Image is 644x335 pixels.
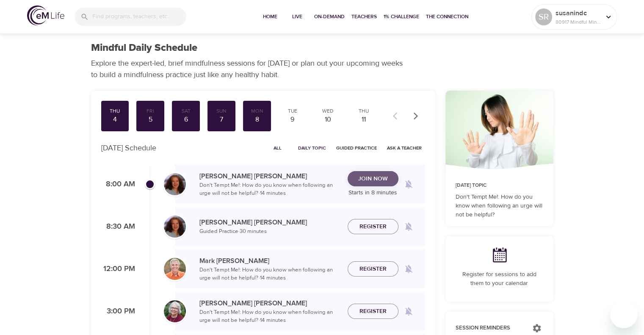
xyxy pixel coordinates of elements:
span: Remind me when a class goes live every Thursday at 3:00 PM [398,301,419,321]
iframe: Button to launch messaging window [610,301,637,328]
p: [PERSON_NAME] [PERSON_NAME] [199,298,341,308]
img: Bernice_Moore_min.jpg [164,300,186,322]
div: 7 [211,115,232,125]
p: susanindc [556,8,600,18]
p: Explore the expert-led, brief mindfulness sessions for [DATE] or plan out your upcoming weeks to ... [91,58,409,80]
p: Mark [PERSON_NAME] [199,256,341,266]
p: [DATE] Topic [456,182,543,189]
div: 10 [318,115,339,125]
p: Guided Practice · 30 minutes [199,227,341,236]
div: 6 [175,115,196,125]
p: Don't Tempt Me!: How do you know when following an urge will not be helpful? [456,193,543,219]
p: Don't Tempt Me!: How do you know when following an urge will not be helpful? · 14 minutes [199,308,341,325]
div: Mon [246,108,268,115]
img: logo [27,6,64,25]
div: Tue [282,108,303,115]
img: Cindy2%20031422%20blue%20filter%20hi-res.jpg [164,173,186,195]
div: Thu [105,108,126,115]
p: [PERSON_NAME] [PERSON_NAME] [199,217,341,227]
span: On-Demand [314,12,345,21]
span: Remind me when a class goes live every Thursday at 12:00 PM [398,259,419,279]
span: Home [260,12,280,21]
span: Guided Practice [336,144,377,152]
span: Live [287,12,307,21]
p: 80917 Mindful Minutes [556,18,600,26]
h1: Mindful Daily Schedule [91,42,197,54]
button: Guided Practice [333,141,380,155]
div: Wed [318,108,339,115]
button: Register [348,304,398,319]
div: 5 [140,115,161,125]
p: 12:00 PM [101,263,135,275]
span: Register [359,306,387,317]
span: Teachers [351,12,377,21]
div: Fri [140,108,161,115]
div: 11 [353,115,374,125]
span: Register [359,264,387,274]
p: [PERSON_NAME] [PERSON_NAME] [199,171,341,181]
button: Register [348,261,398,277]
p: 8:00 AM [101,179,135,190]
p: Don't Tempt Me!: How do you know when following an urge will not be helpful? · 14 minutes [199,266,341,282]
p: Starts in 8 minutes [348,188,398,197]
span: Ask a Teacher [387,144,422,152]
p: Register for sessions to add them to your calendar [456,270,543,288]
p: 8:30 AM [101,221,135,233]
button: Daily Topic [295,141,329,155]
button: Register [348,219,398,235]
img: Cindy2%20031422%20blue%20filter%20hi-res.jpg [164,216,186,238]
div: 9 [282,115,303,125]
button: All [264,141,291,155]
span: Remind me when a class goes live every Thursday at 8:30 AM [398,216,419,237]
div: Sat [175,108,196,115]
p: [DATE] Schedule [101,142,156,154]
div: SR [535,8,552,25]
span: Daily Topic [298,144,326,152]
button: Ask a Teacher [384,141,425,155]
span: Register [359,221,387,232]
span: Join Now [358,174,388,184]
input: Find programs, teachers, etc... [92,8,186,26]
div: 8 [246,115,268,125]
span: 1% Challenge [384,12,419,21]
span: Remind me when a class goes live every Thursday at 8:00 AM [398,174,419,194]
div: Thu [353,108,374,115]
span: The Connection [426,12,468,21]
div: 4 [105,115,126,125]
p: Don't Tempt Me!: How do you know when following an urge will not be helpful? · 14 minutes [199,181,341,198]
p: Session Reminders [456,324,524,332]
p: 3:00 PM [101,306,135,317]
span: All [268,144,288,152]
div: Sun [211,108,232,115]
img: Mark_Pirtle-min.jpg [164,258,186,280]
button: Join Now [348,171,398,187]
